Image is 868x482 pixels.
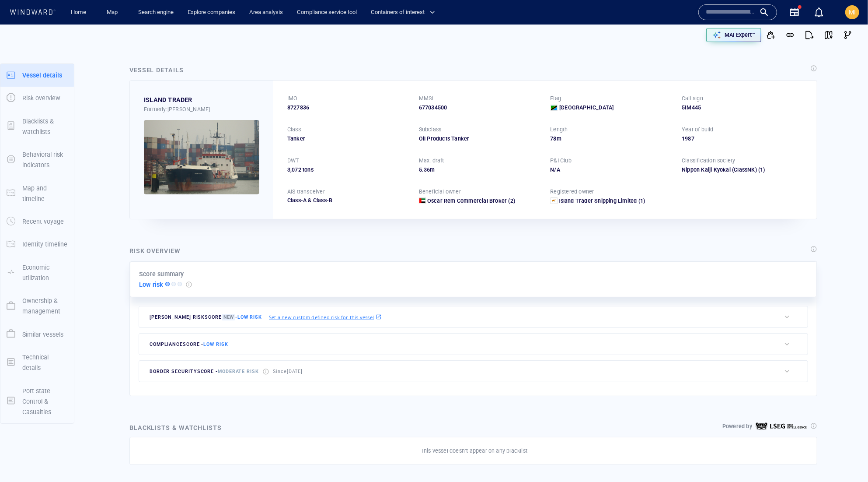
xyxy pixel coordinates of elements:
p: Map and timeline [22,183,68,204]
dl: [DATE] 13:34ETA change[DATE] 16:30[DATE] 16:30 [4,73,117,97]
p: Score summary [139,269,184,279]
a: Port state Control & Casualties [0,397,74,405]
span: [DATE] 16:30 [41,87,73,94]
span: Comoros [41,118,63,124]
button: Identity timeline [0,233,74,256]
button: Visual Link Analysis [838,25,858,45]
p: MAI Expert™ [725,31,755,39]
span: Draft Change [41,141,73,147]
button: Map and timeline [0,177,74,211]
div: Notification center [814,7,824,18]
span: m [557,135,561,142]
dl: [DATE] 13:34EEZ Visit[GEOGRAPHIC_DATA], 2 months [4,42,117,73]
span: [DATE] 06:08 [4,161,27,171]
button: View on map [819,25,838,45]
a: Similar vessels [0,330,74,338]
span: (1) [637,197,645,205]
span: ISLAND TRADER [41,230,82,236]
a: Compliance service tool [293,5,360,20]
button: Containers of interest [367,5,443,20]
a: Explore companies [184,5,239,20]
span: 5 [419,166,422,173]
span: 677034500 [77,111,105,118]
span: [GEOGRAPHIC_DATA] [41,124,94,131]
button: Add to vessel list [761,25,781,45]
a: Map [103,5,124,20]
span: Low risk [237,314,262,320]
img: 5905c77ecf94b6581c4814d0_0 [144,120,259,194]
span: [DATE] 16:30 [81,87,113,94]
span: ISLAND TRADER [41,169,82,175]
button: 172 days[DATE]-[DATE] [122,221,209,236]
div: 677034500 [419,104,540,112]
span: border security score - [150,369,259,374]
p: Ownership & management [22,296,68,317]
span: [DATE] 09:46 [4,215,27,226]
div: Tanker [287,135,408,143]
p: Flag [551,95,561,102]
button: Export vessel information [603,32,624,45]
p: Length [551,126,568,134]
a: Identity timeline [0,240,74,248]
span: New [222,314,235,320]
p: Registered owner [551,188,594,196]
span: [DATE] 09:47 [4,246,27,257]
span: Low risk [203,341,228,347]
div: Blacklists & watchlists [128,421,223,435]
p: Vessel details [22,70,62,81]
p: Subclass [419,126,442,134]
span: (1) [757,166,803,174]
a: OpenStreetMap [597,264,640,270]
button: Get link [781,25,800,45]
button: Behavioral risk indicators [0,143,74,177]
span: MMSI Change [41,103,75,110]
span: [DATE] 06:08 [4,103,27,114]
a: Blacklists & watchlists [0,122,74,130]
span: [PERSON_NAME] [41,175,82,182]
span: (2) [507,197,515,205]
span: [GEOGRAPHIC_DATA], 2 months [41,56,117,70]
span: 36 [424,166,430,173]
p: MMSI [419,95,433,102]
div: tooltips.createAOI [651,32,665,45]
a: Set a new custom defined risk for this vessel [269,312,382,322]
a: Recent voyage [0,217,74,225]
div: Oil Products Tanker [419,135,540,143]
span: 8727836 [287,104,309,112]
div: [DATE] - [DATE] [153,222,191,236]
a: Economic utilization [0,268,74,276]
a: Ownership & management [0,302,74,310]
span: [GEOGRAPHIC_DATA] [559,104,614,112]
button: Vessel details [0,64,74,87]
div: N/A [551,166,672,174]
span: Since [DATE] [273,369,303,374]
div: 1987 [682,135,803,143]
span: 620999671 [41,111,68,118]
p: Class [287,126,301,134]
span: [DATE] 06:08 [4,141,27,151]
button: Map [100,5,128,20]
p: Classification society [682,157,735,165]
p: Risk overview [22,93,60,103]
span: & [308,197,312,204]
span: Class-B [307,197,332,204]
p: This vessel doesn’t appear on any blacklist [421,447,528,455]
button: Similar vessels [0,323,74,346]
button: Create an AOI. [651,32,665,45]
button: Risk overview [0,87,74,109]
p: Blacklists & watchlists [22,116,68,137]
a: Search engine [135,5,177,20]
div: 500km [122,245,157,254]
span: [DATE] 13:34 [4,49,27,59]
p: Set a new custom defined risk for this vessel [269,313,374,321]
span: [DATE] 09:46 [4,191,27,202]
dl: [DATE] 06:08Name ChangeISLAND TRADER[PERSON_NAME] [4,155,117,185]
span: 172 days [129,225,151,232]
span: [DATE] 13:34 [4,79,27,90]
button: Export report [800,25,819,45]
div: Focus on vessel path [624,32,638,45]
p: Recent voyage [22,216,64,227]
p: Beneficial owner [419,188,461,196]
